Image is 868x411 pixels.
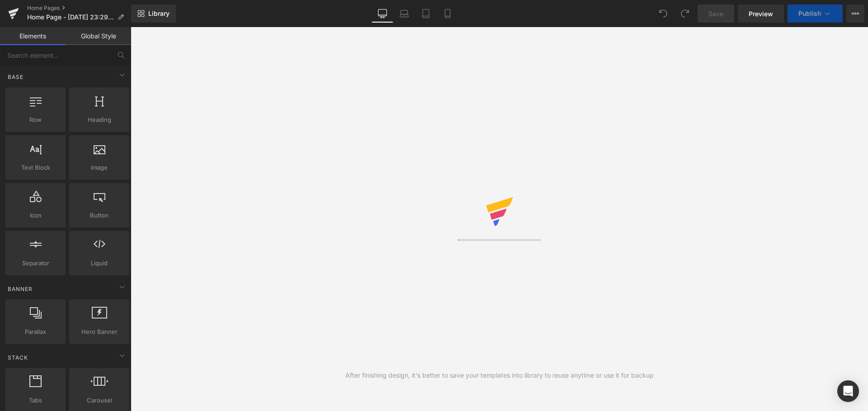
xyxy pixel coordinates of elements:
span: Home Page - [DATE] 23:29:49 [27,14,114,21]
span: Liquid [72,259,127,268]
a: Desktop [372,5,393,23]
a: New Library [131,5,176,23]
span: Base [7,73,24,81]
span: Carousel [72,396,127,405]
button: Redo [676,5,694,23]
span: Parallax [8,327,63,337]
span: Text Block [8,163,63,172]
span: Library [148,9,170,18]
span: Separator [8,259,63,268]
div: Open Intercom Messenger [837,380,859,402]
span: Image [72,163,127,172]
a: Laptop [393,5,415,23]
button: Publish [788,5,843,23]
span: Save [708,9,723,18]
a: Home Pages [27,5,131,12]
span: Icon [8,211,63,220]
div: After finishing design, it's better to save your templates into library to reuse anytime or use i... [345,370,654,380]
span: Stack [7,353,29,362]
span: Banner [7,285,33,293]
a: Mobile [437,5,458,23]
span: Preview [749,9,773,18]
a: Tablet [415,5,437,23]
button: Undo [654,5,672,23]
span: Hero Banner [72,327,127,337]
button: More [846,5,864,23]
span: Heading [72,115,127,125]
span: Publish [798,10,821,17]
span: Tabs [8,396,63,405]
span: Button [72,211,127,220]
a: Preview [738,5,784,23]
span: Row [8,115,63,125]
a: Global Style [66,27,131,45]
